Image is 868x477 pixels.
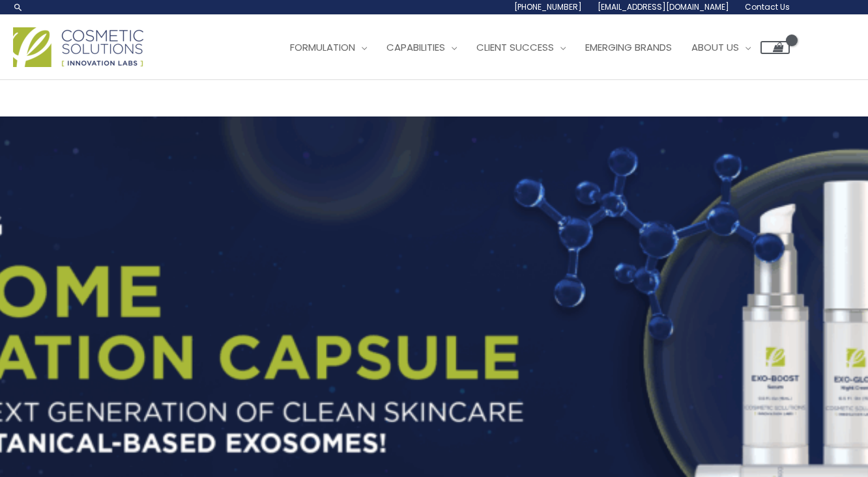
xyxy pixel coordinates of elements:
[13,2,23,12] a: Search icon link
[13,27,143,67] img: Cosmetic Solutions Logo
[760,41,790,54] a: View Shopping Cart, empty
[514,1,582,12] span: [PHONE_NUMBER]
[691,40,739,54] span: About Us
[290,40,355,54] span: Formulation
[598,1,729,12] span: [EMAIL_ADDRESS][DOMAIN_NAME]
[575,28,682,67] a: Emerging Brands
[585,40,672,54] span: Emerging Brands
[745,1,790,12] span: Contact Us
[476,40,554,54] span: Client Success
[377,28,467,67] a: Capabilities
[280,28,377,67] a: Formulation
[270,28,790,67] nav: Site Navigation
[682,28,760,67] a: About Us
[386,40,445,54] span: Capabilities
[467,28,575,67] a: Client Success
